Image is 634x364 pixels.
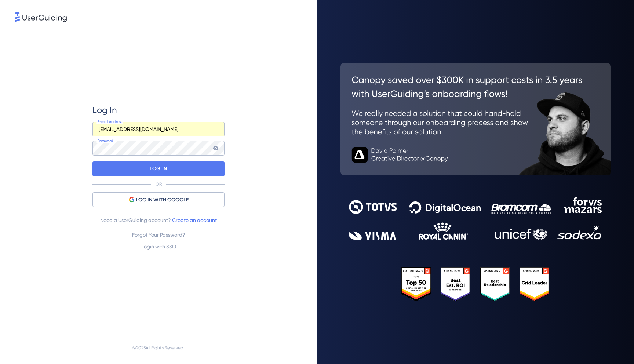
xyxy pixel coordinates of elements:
a: Login with SSO [141,244,176,250]
img: 25303e33045975176eb484905ab012ff.svg [401,267,550,302]
span: © 2025 All Rights Reserved. [132,343,185,352]
img: 9302ce2ac39453076f5bc0f2f2ca889b.svg [349,197,602,240]
p: LOG IN [150,163,167,175]
span: Need a UserGuiding account? [100,216,217,225]
img: 26c0aa7c25a843aed4baddd2b5e0fa68.svg [340,63,611,176]
span: LOG IN WITH GOOGLE [136,196,189,204]
img: 8faab4ba6bc7696a72372aa768b0286c.svg [15,12,67,22]
input: example@company.com [92,122,225,136]
span: Log In [92,104,117,116]
p: OR [156,181,162,187]
a: Create an account [172,217,217,223]
a: Forgot Your Password? [132,232,185,238]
